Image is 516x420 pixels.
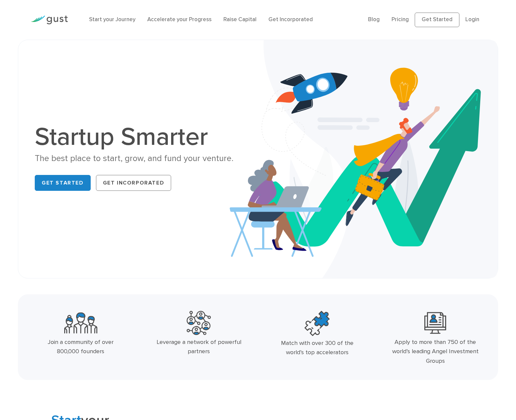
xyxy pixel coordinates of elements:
[223,16,257,23] a: Raise Capital
[89,16,135,23] a: Start your Journey
[392,338,479,366] div: Apply to more than 750 of the world’s leading Angel Investment Groups
[64,311,97,335] img: Community Founders
[96,175,171,191] a: Get Incorporated
[415,13,459,27] a: Get Started
[268,16,313,23] a: Get Incorporated
[187,311,211,335] img: Powerful Partners
[31,16,68,24] img: Gust Logo
[465,16,479,23] a: Login
[35,124,253,149] h1: Startup Smarter
[147,16,211,23] a: Accelerate your Progress
[368,16,380,23] a: Blog
[156,338,242,357] div: Leverage a network of powerful partners
[392,16,409,23] a: Pricing
[37,338,124,357] div: Join a community of over 800,000 founders
[35,175,91,191] a: Get Started
[230,40,498,278] img: Startup Smarter Hero
[35,153,253,164] div: The best place to start, grow, and fund your venture.
[274,339,360,358] div: Match with over 300 of the world’s top accelerators
[424,311,446,335] img: Leading Angel Investment
[305,311,330,336] img: Top Accelerators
